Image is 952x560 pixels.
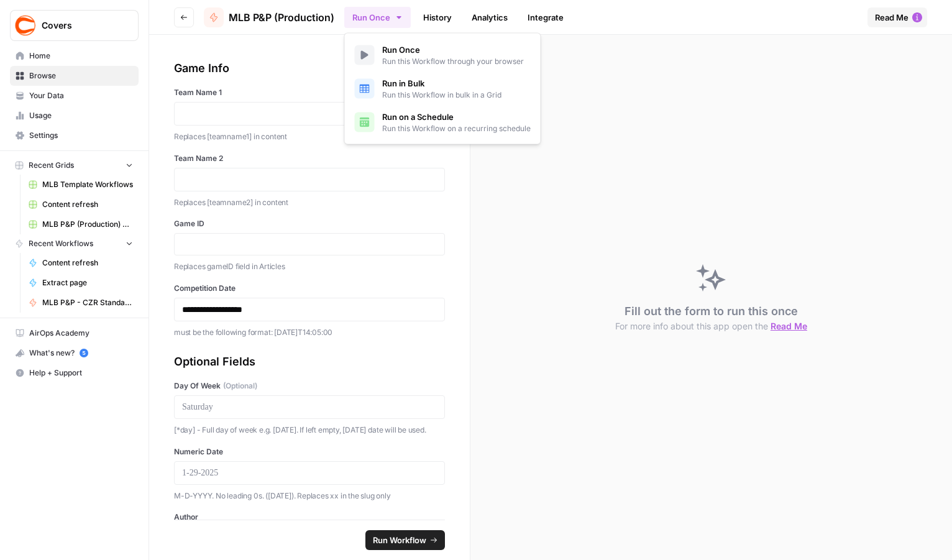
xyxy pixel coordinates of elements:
span: Run Once [382,44,524,56]
button: Run Once [344,7,411,28]
span: Run Workflow [373,534,426,546]
span: Read Me [771,321,807,331]
div: What's new? [11,344,138,362]
p: Replaces gameID field in Articles [174,260,445,273]
span: Recent Workflows [29,238,93,249]
label: Team Name 1 [174,87,445,98]
label: Day Of Week [174,380,445,392]
a: MLB Template Workflows [23,175,139,195]
button: Recent Grids [10,156,139,175]
p: must be the following format: [DATE]T14:05:00 [174,326,445,339]
span: Run this Workflow on a recurring schedule [382,123,531,134]
label: Author [174,512,445,523]
a: Browse [10,66,139,86]
span: MLB P&P (Production) Grid (3) [42,219,133,230]
a: AirOps Academy [10,323,139,343]
span: Run in Bulk [382,77,501,90]
a: MLB P&P - CZR Standard (Production) [23,293,139,313]
span: Browse [29,70,133,81]
a: 5 [80,349,88,357]
button: For more info about this app open the Read Me [615,320,807,333]
span: MLB P&P (Production) [229,10,334,25]
label: Team Name 2 [174,153,445,164]
text: 5 [82,350,85,356]
span: Settings [29,130,133,141]
a: Run OnceRun this Workflow through your browser [350,39,536,72]
span: (Optional) [223,380,257,392]
span: Usage [29,110,133,121]
span: MLB P&P - CZR Standard (Production) [42,297,133,308]
a: Your Data [10,86,139,106]
button: Help + Support [10,363,139,383]
a: Settings [10,126,139,145]
button: Recent Workflows [10,234,139,253]
p: Replaces [teamname1] in content [174,131,445,143]
div: Run Once [344,33,541,145]
span: Run this Workflow in bulk in a Grid [382,90,501,101]
span: Home [29,50,133,62]
a: History [416,7,459,27]
span: Help + Support [29,367,133,379]
span: Run this Workflow through your browser [382,56,524,67]
label: Competition Date [174,283,445,294]
a: Extract page [23,273,139,293]
span: Extract page [42,277,133,288]
a: Usage [10,106,139,126]
button: Run in BulkRun this Workflow in bulk in a Grid [350,72,536,106]
button: Workspace: Covers [10,10,139,41]
a: Content refresh [23,253,139,273]
span: Run on a Schedule [382,111,531,123]
div: Optional Fields [174,353,445,370]
label: Game ID [174,218,445,229]
span: MLB Template Workflows [42,179,133,190]
a: Content refresh [23,195,139,214]
p: M-D-YYYY. No leading 0s. ([DATE]). Replaces xx in the slug only [174,490,445,502]
span: Read Me [875,11,909,24]
a: Run on a ScheduleRun this Workflow on a recurring schedule [350,106,536,139]
a: Analytics [464,7,515,27]
a: MLB P&P (Production) [204,7,334,27]
span: Covers [42,19,117,32]
span: Content refresh [42,257,133,269]
div: Game Info [174,60,445,77]
button: Run Workflow [365,530,445,550]
label: Numeric Date [174,446,445,457]
span: AirOps Academy [29,328,133,339]
button: Read Me [867,7,927,27]
a: Integrate [520,7,571,27]
span: Recent Grids [29,160,74,171]
button: What's new? 5 [10,343,139,363]
span: Content refresh [42,199,133,210]
span: Your Data [29,90,133,101]
p: [*day] - Full day of week e.g. [DATE]. If left empty, [DATE] date will be used. [174,424,445,436]
p: Replaces [teamname2] in content [174,196,445,209]
a: Home [10,46,139,66]
div: Fill out the form to run this once [615,303,807,333]
a: MLB P&P (Production) Grid (3) [23,214,139,234]
img: Covers Logo [14,14,37,37]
